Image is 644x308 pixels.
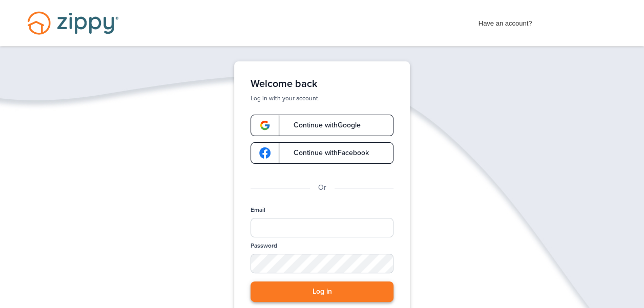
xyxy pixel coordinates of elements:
[251,218,393,237] input: Email
[251,281,393,302] button: Log in
[259,147,271,159] img: google-logo
[479,13,532,29] span: Have an account?
[283,122,361,129] span: Continue with Google
[251,254,393,273] input: Password
[283,149,369,157] span: Continue with Facebook
[251,115,393,136] a: google-logoContinue withGoogle
[318,182,326,193] p: Or
[251,142,393,164] a: google-logoContinue withFacebook
[251,206,265,214] label: Email
[251,94,393,102] p: Log in with your account.
[259,120,271,131] img: google-logo
[251,241,277,250] label: Password
[251,78,393,90] h1: Welcome back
